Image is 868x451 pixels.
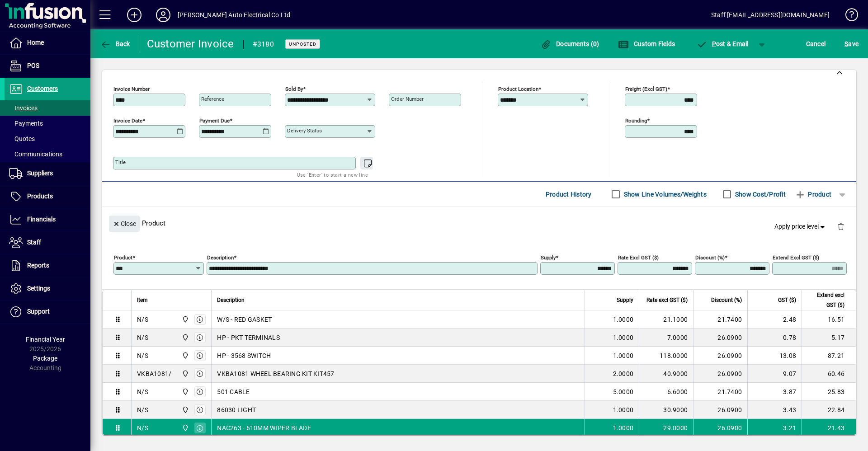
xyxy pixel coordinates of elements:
[542,186,595,202] button: Product History
[711,8,830,22] div: Staff [EMAIL_ADDRESS][DOMAIN_NAME]
[747,383,802,401] td: 3.87
[839,2,857,31] a: Knowledge Base
[747,347,802,365] td: 13.08
[747,401,802,419] td: 3.43
[645,423,688,432] div: 29.0000
[625,86,667,92] mat-label: Freight (excl GST)
[113,216,136,231] span: Close
[613,369,634,378] span: 2.0000
[179,315,190,324] span: Central
[391,96,424,102] mat-label: Order number
[618,40,675,47] span: Custom Fields
[802,383,856,401] td: 25.83
[712,40,716,47] span: P
[747,419,802,437] td: 3.21
[747,329,802,347] td: 0.78
[98,36,132,52] button: Back
[622,190,707,199] label: Show Line Volumes/Weights
[33,355,57,362] span: Package
[217,423,311,432] span: NAC263 - 610MM WIPER BLADE
[733,190,786,199] label: Show Cost/Profit
[114,254,132,261] mat-label: Product
[178,8,290,22] div: [PERSON_NAME] Auto Electrical Co Ltd
[613,405,634,414] span: 1.0000
[778,295,796,305] span: GST ($)
[538,36,602,52] button: Documents (0)
[747,310,802,329] td: 2.48
[696,40,749,47] span: ost & Email
[802,310,856,329] td: 16.51
[617,295,633,305] span: Supply
[5,146,90,162] a: Communications
[613,333,634,342] span: 1.0000
[27,285,50,292] span: Settings
[27,216,56,223] span: Financials
[541,40,599,47] span: Documents (0)
[693,365,747,383] td: 26.0900
[613,351,634,360] span: 1.0000
[289,41,316,47] span: Unposted
[179,351,190,361] span: Central
[137,295,148,305] span: Item
[217,387,250,396] span: 501 CABLE
[802,347,856,365] td: 87.21
[27,193,53,200] span: Products
[115,159,126,165] mat-label: Title
[5,100,90,116] a: Invoices
[147,37,234,51] div: Customer Invoice
[842,36,861,52] button: Save
[9,150,62,158] span: Communications
[137,351,148,360] div: N/S
[5,208,90,231] a: Financials
[807,290,844,310] span: Extend excl GST ($)
[137,405,148,414] div: N/S
[645,369,688,378] div: 40.9000
[541,254,556,261] mat-label: Supply
[618,254,659,261] mat-label: Rate excl GST ($)
[546,187,592,202] span: Product History
[795,187,831,202] span: Product
[693,383,747,401] td: 21.7400
[27,85,58,92] span: Customers
[27,239,41,246] span: Staff
[207,254,234,261] mat-label: Description
[179,405,190,415] span: Central
[5,55,90,77] a: POS
[137,333,148,342] div: N/S
[26,336,65,343] span: Financial Year
[113,117,142,124] mat-label: Invoice date
[5,131,90,146] a: Quotes
[5,231,90,254] a: Staff
[109,216,140,232] button: Close
[137,387,148,396] div: N/S
[804,36,828,52] button: Cancel
[285,86,303,92] mat-label: Sold by
[137,423,148,432] div: N/S
[179,333,190,343] span: Central
[9,135,35,142] span: Quotes
[693,329,747,347] td: 26.0900
[217,351,271,360] span: HP - 3568 SWITCH
[693,310,747,329] td: 21.7400
[297,169,368,180] mat-hint: Use 'Enter' to start a new line
[613,423,634,432] span: 1.0000
[695,254,725,261] mat-label: Discount (%)
[217,369,334,378] span: VKBA1081 WHEEL BEARING KIT KIT457
[9,120,43,127] span: Payments
[107,219,142,227] app-page-header-button: Close
[5,277,90,300] a: Settings
[5,32,90,54] a: Home
[774,222,827,231] span: Apply price level
[120,7,149,23] button: Add
[113,86,150,92] mat-label: Invoice number
[27,169,53,177] span: Suppliers
[217,315,272,324] span: W/S - RED GASKET
[137,315,148,324] div: N/S
[645,315,688,324] div: 21.1000
[773,254,819,261] mat-label: Extend excl GST ($)
[9,104,38,112] span: Invoices
[747,365,802,383] td: 9.07
[5,254,90,277] a: Reports
[179,369,190,379] span: Central
[645,333,688,342] div: 7.0000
